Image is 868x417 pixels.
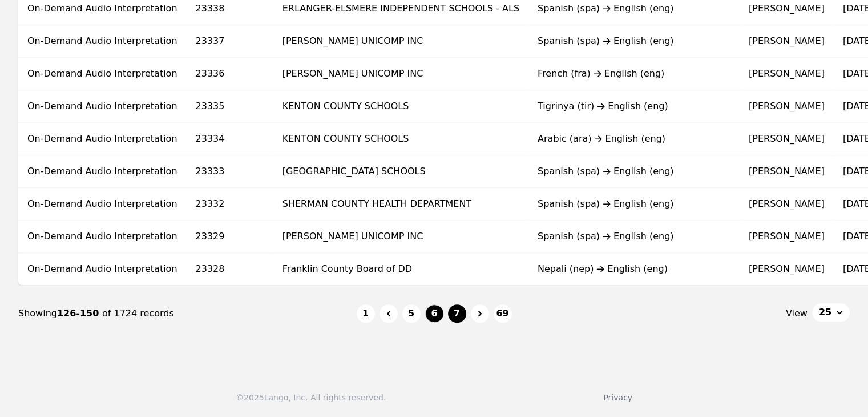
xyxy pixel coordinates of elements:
[273,25,528,58] td: [PERSON_NAME] UNICOMP INC
[819,306,831,319] span: 25
[18,25,187,58] td: On-Demand Audio Interpretation
[812,303,850,322] button: 25
[538,67,730,81] div: French (fra) English (eng)
[18,155,187,188] td: On-Demand Audio Interpretation
[603,393,632,402] a: Privacy
[236,392,386,403] div: © 2025 Lango, Inc. All rights reserved.
[538,34,730,48] div: Spanish (spa) English (eng)
[18,58,187,90] td: On-Demand Audio Interpretation
[786,307,808,320] span: View
[402,304,421,323] button: 5
[18,253,187,286] td: On-Demand Audio Interpretation
[18,123,187,155] td: On-Demand Audio Interpretation
[357,304,375,323] button: 1
[57,308,102,319] span: 126-150
[740,253,834,286] td: [PERSON_NAME]
[538,2,730,15] div: Spanish (spa) English (eng)
[187,25,273,58] td: 23337
[740,90,834,123] td: [PERSON_NAME]
[494,304,512,323] button: 69
[18,90,187,123] td: On-Demand Audio Interpretation
[538,165,730,178] div: Spanish (spa) English (eng)
[538,132,730,146] div: Arabic (ara) English (eng)
[187,58,273,90] td: 23336
[273,155,528,188] td: [GEOGRAPHIC_DATA] SCHOOLS
[538,262,730,276] div: Nepali (nep) English (eng)
[273,253,528,286] td: Franklin County Board of DD
[538,99,730,113] div: Tigrinya (tir) English (eng)
[187,155,273,188] td: 23333
[187,220,273,253] td: 23329
[18,307,357,320] div: Showing of 1724 records
[740,123,834,155] td: [PERSON_NAME]
[740,220,834,253] td: [PERSON_NAME]
[740,155,834,188] td: [PERSON_NAME]
[273,90,528,123] td: KENTON COUNTY SCHOOLS
[187,90,273,123] td: 23335
[273,123,528,155] td: KENTON COUNTY SCHOOLS
[740,58,834,90] td: [PERSON_NAME]
[18,220,187,253] td: On-Demand Audio Interpretation
[538,230,730,243] div: Spanish (spa) English (eng)
[18,188,187,220] td: On-Demand Audio Interpretation
[187,123,273,155] td: 23334
[187,253,273,286] td: 23328
[18,286,850,342] nav: Page navigation
[538,197,730,211] div: Spanish (spa) English (eng)
[187,188,273,220] td: 23332
[740,188,834,220] td: [PERSON_NAME]
[448,304,466,323] button: 7
[740,25,834,58] td: [PERSON_NAME]
[273,188,528,220] td: SHERMAN COUNTY HEALTH DEPARTMENT
[273,58,528,90] td: [PERSON_NAME] UNICOMP INC
[273,220,528,253] td: [PERSON_NAME] UNICOMP INC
